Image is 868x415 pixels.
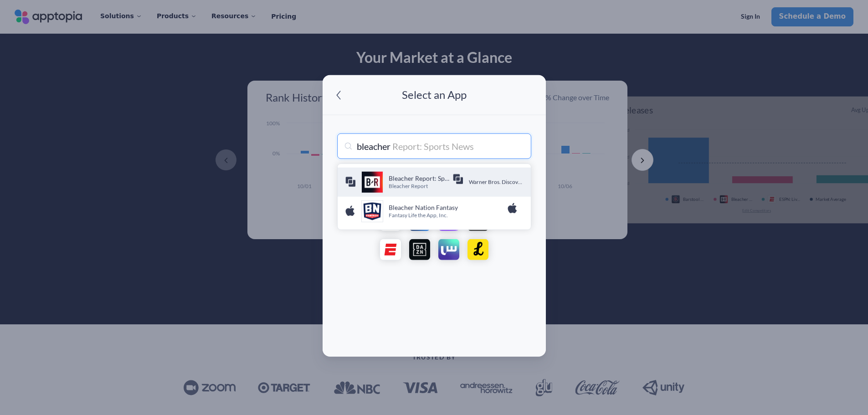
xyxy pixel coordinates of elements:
p: Select an App [402,89,467,101]
p: Bleacher Report [389,183,452,190]
img: Siin - سين icon [438,239,460,261]
input: Search for an app [337,133,531,159]
a: Bleacher Report: Sports News iconBleacher Report: Sports NewsBleacher ReportWarner Bros. Discovery [338,168,531,197]
ul: menu-options [337,164,531,230]
img: Bleacher Nation Fantasy icon [361,200,383,222]
a: Bleacher Nation Fantasy iconBleacher Nation FantasyFantasy Life the App, Inc. [338,197,531,226]
div: Bleacher Report: Sports News [361,171,383,193]
h4: Bleacher Nation Fantasy [389,203,507,212]
p: Fantasy Life the App, Inc. [389,212,507,220]
img: Bleacher Report: Sports News icon [361,171,383,193]
img: ESPN: Live Sports & Scores icon [380,239,401,261]
h4: Bleacher Report: Sports News [389,174,452,183]
img: DAZN: Stream Live Sports icon [409,239,431,261]
span: Warner Bros. Discovery [469,179,526,185]
img: LIVSHO – Live Shopping app icon [467,239,489,261]
div: Bleacher Nation Fantasy [361,200,383,222]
